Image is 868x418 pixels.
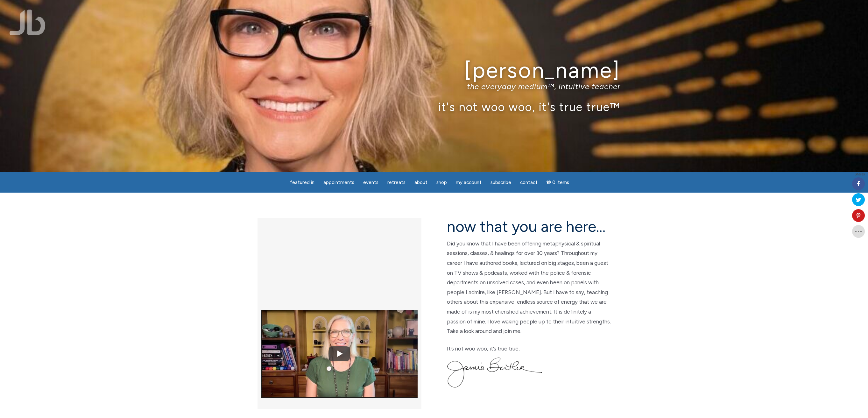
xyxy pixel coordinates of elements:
p: Did you know that I have been offering metaphysical & spiritual sessions, classes, & healings for... [447,239,611,336]
p: the everyday medium™, intuitive teacher [248,82,620,91]
a: Shop [433,176,451,189]
h1: [PERSON_NAME] [248,58,620,82]
span: Subscribe [490,180,511,185]
span: Shop [436,180,447,185]
span: Shares [855,173,865,176]
a: Events [359,176,382,189]
span: Contact [520,180,538,185]
a: Appointments [320,176,358,189]
h2: now that you are here… [447,218,611,235]
span: My Account [456,180,482,185]
span: Retreats [387,180,406,185]
a: Cart0 items [543,176,573,189]
span: featured in [290,180,314,185]
span: About [414,180,427,185]
a: featured in [286,176,318,189]
img: Jamie Butler. The Everyday Medium [10,10,46,35]
span: Appointments [323,180,354,185]
a: About [411,176,431,189]
i: Cart [547,180,553,185]
img: YouTube video [261,295,418,412]
p: It’s not woo woo, it’s true true, [447,344,611,354]
span: Events [363,180,378,185]
span: 0 items [552,180,569,185]
a: My Account [452,176,485,189]
a: Retreats [384,176,409,189]
a: Contact [516,176,541,189]
p: it's not woo woo, it's true true™ [248,100,620,114]
a: Subscribe [487,176,515,189]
